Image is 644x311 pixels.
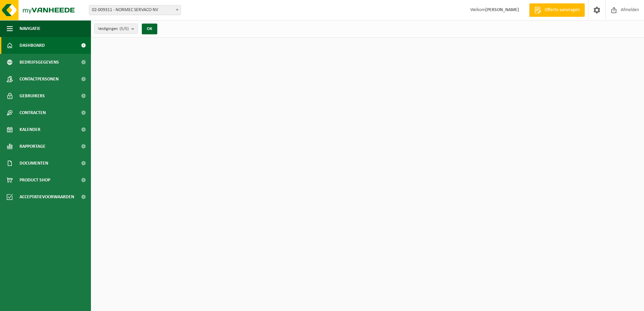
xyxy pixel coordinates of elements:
span: Contactpersonen [20,71,59,88]
button: OK [142,24,157,34]
span: Gebruikers [20,88,45,104]
span: Bedrijfsgegevens [20,54,59,71]
span: Offerte aanvragen [543,7,581,13]
span: Product Shop [20,172,50,188]
span: Contracten [20,104,46,121]
button: Vestigingen(5/5) [94,24,138,34]
span: Kalender [20,121,40,138]
a: Offerte aanvragen [529,3,585,17]
span: Documenten [20,155,48,172]
strong: [PERSON_NAME] [485,7,519,12]
span: 02-009311 - NORMEC SERVACO NV [89,5,181,15]
count: (5/5) [120,27,129,31]
span: Rapportage [20,138,45,155]
span: Vestigingen [98,24,129,34]
span: Dashboard [20,37,45,54]
span: 02-009311 - NORMEC SERVACO NV [89,5,181,15]
span: Acceptatievoorwaarden [20,188,74,205]
span: Navigatie [20,20,40,37]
